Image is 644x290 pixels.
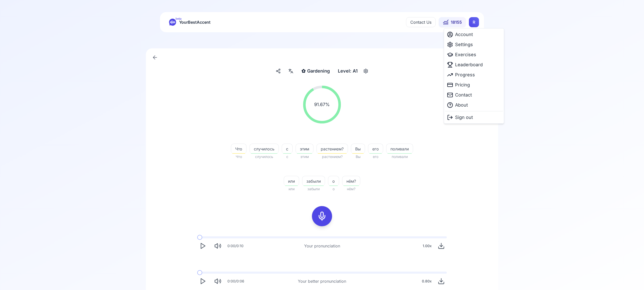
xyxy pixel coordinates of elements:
[455,51,476,58] span: Exercises
[455,41,473,48] span: Settings
[455,81,470,88] span: Pricing
[455,31,473,38] span: Account
[455,114,473,121] span: Sign out
[455,71,475,78] span: Progress
[455,61,483,68] span: Leaderboard
[455,102,468,109] span: About
[455,91,472,99] span: Contact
